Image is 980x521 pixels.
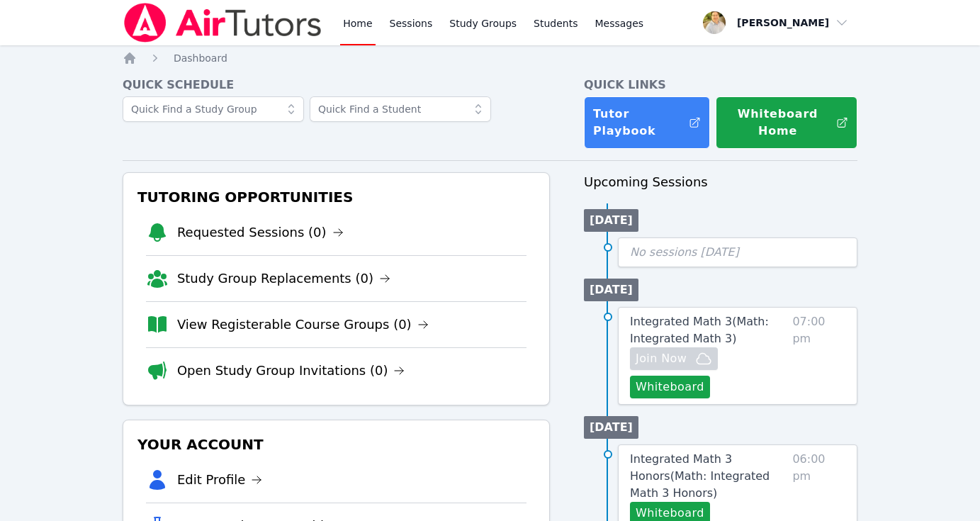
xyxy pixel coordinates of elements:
a: Open Study Group Invitations (0) [177,361,405,381]
input: Quick Find a Student [310,96,491,122]
button: Join Now [630,347,718,370]
a: Requested Sessions (0) [177,223,344,242]
img: Air Tutors [123,3,323,43]
span: Integrated Math 3 ( Math: Integrated Math 3 ) [630,315,769,345]
h4: Quick Links [584,77,857,94]
h3: Your Account [135,432,538,457]
span: Dashboard [174,52,227,64]
span: No sessions [DATE] [630,245,739,259]
li: [DATE] [584,416,638,439]
li: [DATE] [584,209,638,232]
span: Join Now [636,350,687,367]
h3: Upcoming Sessions [584,172,857,192]
a: Edit Profile [177,470,263,490]
span: 07:00 pm [792,313,845,398]
span: Messages [595,16,644,30]
input: Quick Find a Study Group [123,96,304,122]
nav: Breadcrumb [123,51,857,65]
a: Integrated Math 3 Honors(Math: Integrated Math 3 Honors) [630,451,787,502]
a: Integrated Math 3(Math: Integrated Math 3) [630,313,787,347]
a: Dashboard [174,51,227,65]
button: Whiteboard Home [716,96,857,149]
h4: Quick Schedule [123,77,550,94]
a: Tutor Playbook [584,96,710,149]
h3: Tutoring Opportunities [135,184,538,210]
a: Study Group Replacements (0) [177,269,390,288]
span: Integrated Math 3 Honors ( Math: Integrated Math 3 Honors ) [630,452,770,500]
a: View Registerable Course Groups (0) [177,315,429,335]
li: [DATE] [584,279,638,301]
button: Whiteboard [630,376,710,398]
